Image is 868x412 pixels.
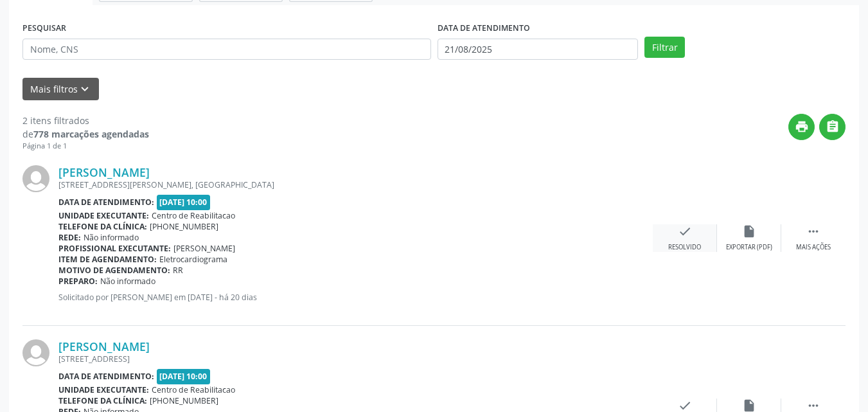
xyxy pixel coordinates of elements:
b: Unidade executante: [58,384,149,395]
button: Filtrar [644,37,685,58]
span: Não informado [100,276,155,287]
a: [PERSON_NAME] [58,339,150,354]
button: print [788,114,815,140]
span: [PHONE_NUMBER] [150,221,218,232]
span: [PERSON_NAME] [173,243,235,254]
div: 2 itens filtrados [22,114,149,127]
b: Motivo de agendamento: [58,265,170,276]
span: Centro de Reabilitacao [152,210,235,221]
i: print [795,120,809,134]
label: DATA DE ATENDIMENTO [438,19,530,39]
strong: 778 marcações agendadas [33,128,149,140]
input: Selecione um intervalo [438,39,639,60]
div: [STREET_ADDRESS][PERSON_NAME], [GEOGRAPHIC_DATA] [58,179,653,190]
button: Mais filtroskeyboard_arrow_down [22,78,99,100]
b: Item de agendamento: [58,254,157,265]
img: img [22,339,49,366]
input: Nome, CNS [22,39,431,60]
div: [STREET_ADDRESS] [58,354,653,364]
b: Profissional executante: [58,243,171,254]
button:  [819,114,846,140]
b: Unidade executante: [58,210,149,221]
b: Rede: [58,232,81,243]
span: Centro de Reabilitacao [152,384,235,395]
span: [PHONE_NUMBER] [150,395,218,406]
i: keyboard_arrow_down [78,82,92,96]
label: PESQUISAR [22,19,66,39]
div: Página 1 de 1 [22,141,149,152]
b: Telefone da clínica: [58,221,147,232]
span: Não informado [84,232,139,243]
span: Eletrocardiograma [159,254,227,265]
b: Data de atendimento: [58,197,154,208]
span: RR [173,265,183,276]
b: Preparo: [58,276,98,287]
b: Data de atendimento: [58,371,154,382]
img: img [22,165,49,192]
div: de [22,127,149,141]
i:  [806,224,820,238]
b: Telefone da clínica: [58,395,147,406]
p: Solicitado por [PERSON_NAME] em [DATE] - há 20 dias [58,292,653,303]
i: insert_drive_file [742,224,756,238]
div: Resolvido [668,243,701,252]
div: Mais ações [796,243,831,252]
i:  [826,120,840,134]
span: [DATE] 10:00 [157,195,211,210]
a: [PERSON_NAME] [58,165,150,179]
i: check [678,224,692,238]
span: [DATE] 10:00 [157,369,211,384]
div: Exportar (PDF) [726,243,772,252]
